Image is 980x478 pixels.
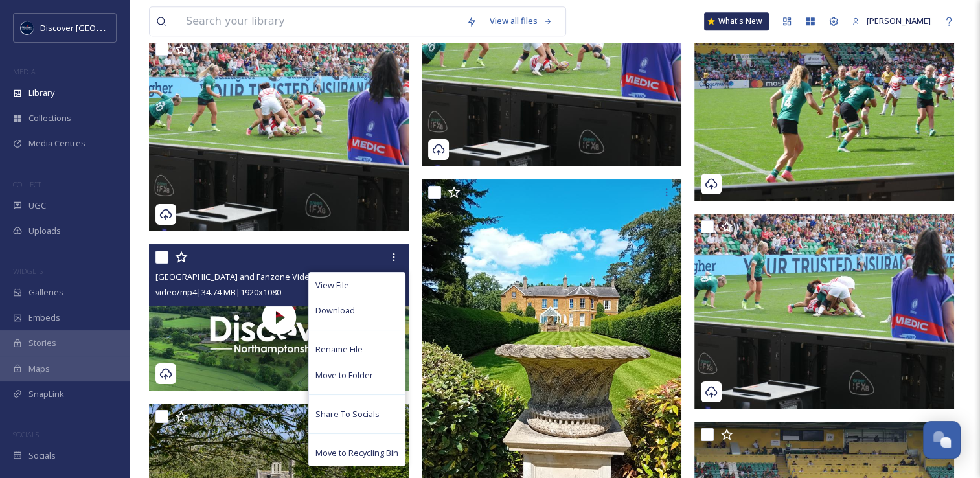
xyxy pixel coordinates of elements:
span: Embeds [28,312,60,324]
img: CREDIT: NNBN - WRWC Match 24 Aug 2025 (17).JPG [149,36,409,231]
span: Uploads [28,225,61,237]
span: Move to Recycling Bin [315,447,398,459]
span: Move to Folder [315,369,373,381]
a: [PERSON_NAME] [845,8,937,34]
span: SnapLink [28,388,64,400]
span: Maps [28,363,50,375]
span: View File [315,279,349,291]
span: SOCIALS [13,429,39,439]
img: thumbnail [149,244,409,391]
span: [PERSON_NAME] [867,15,931,27]
input: Search your library [179,7,460,36]
span: Library [28,87,54,99]
span: Stories [28,337,56,349]
span: MEDIA [13,67,36,76]
span: Socials [28,450,56,462]
img: CREDIT: NNBN - WRWC Match 24 Aug 2025 (42).JPG [694,6,954,201]
a: View all files [483,8,559,34]
span: video/mp4 | 34.74 MB | 1920 x 1080 [155,286,281,298]
span: Media Centres [28,137,85,150]
img: CREDIT: NNBN - WRWC Match 24 Aug 2025 (19).JPG [694,214,954,409]
span: WIDGETS [13,266,43,276]
img: Untitled%20design%20%282%29.png [21,21,34,34]
span: UGC [28,199,46,212]
span: Discover [GEOGRAPHIC_DATA] [40,21,158,34]
span: COLLECT [13,179,41,189]
span: Galleries [28,286,63,299]
span: Rename File [315,343,363,356]
span: [GEOGRAPHIC_DATA] and Fanzone Video.mp4 [155,271,334,282]
span: Collections [28,112,71,124]
button: Open Chat [923,421,961,459]
a: What's New [704,12,769,30]
span: Download [315,304,355,317]
span: Share To Socials [315,408,380,420]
